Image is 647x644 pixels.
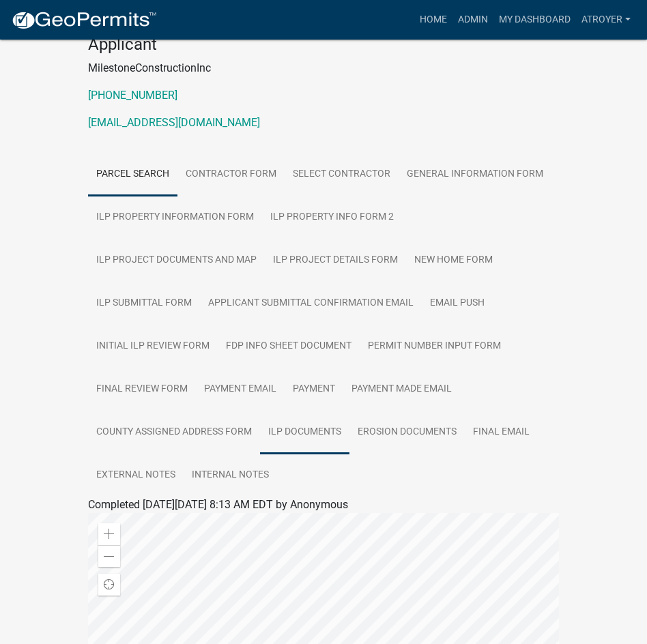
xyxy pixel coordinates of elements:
a: Admin [452,7,493,33]
a: Contractor Form [177,153,285,196]
a: Initial ILP Review Form [88,325,218,368]
a: My Dashboard [493,7,576,33]
a: Final Email [465,411,538,454]
div: Find my location [98,574,120,596]
a: New Home Form [406,239,501,282]
a: atroyer [576,7,636,33]
a: Erosion Documents [349,411,465,454]
p: MilestoneConstructionInc [88,60,559,76]
a: Final Review Form [88,368,196,411]
a: FDP INFO Sheet Document [218,325,360,368]
div: Zoom in [98,523,120,545]
a: Email Push [422,282,493,325]
a: [EMAIL_ADDRESS][DOMAIN_NAME] [88,116,260,129]
a: Payment Made Email [343,368,460,411]
a: ILP Property Info Form 2 [262,196,402,239]
span: Completed [DATE][DATE] 8:13 AM EDT by Anonymous [88,498,348,511]
a: ILP Submittal Form [88,282,200,325]
a: Payment Email [196,368,285,411]
h4: Applicant [88,35,559,55]
a: Home [414,7,452,33]
a: Applicant Submittal Confirmation Email [200,282,422,325]
a: Select contractor [285,153,399,196]
a: ILP Project Details Form [265,239,406,282]
a: Payment [285,368,343,411]
a: ILP Documents [260,411,349,454]
a: Parcel search [88,153,177,196]
a: [PHONE_NUMBER] [88,89,177,102]
a: Permit Number Input Form [360,325,509,368]
a: General Information Form [399,153,551,196]
a: Internal Notes [184,454,277,497]
a: ILP Project Documents and Map [88,239,265,282]
a: External Notes [88,454,184,497]
a: County Assigned Address Form [88,411,260,454]
a: ILP Property Information Form [88,196,262,239]
div: Zoom out [98,545,120,567]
